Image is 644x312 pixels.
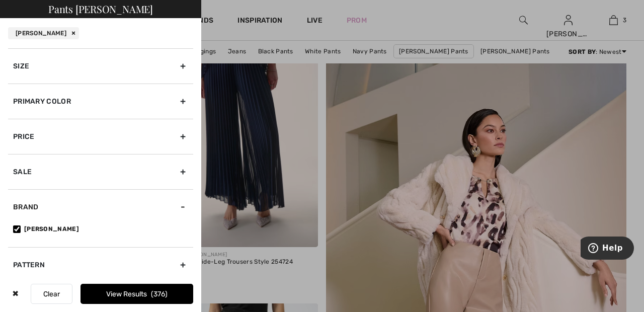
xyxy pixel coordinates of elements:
[31,284,72,304] button: Clear
[8,189,193,224] div: Brand
[8,154,193,189] div: Sale
[8,247,193,282] div: Pattern
[581,237,634,262] iframe: Opens a widget where you can find more information
[80,284,193,304] button: View Results376
[151,290,168,298] span: 376
[8,284,23,304] div: ✖
[8,84,193,119] div: Primary Color
[8,27,79,39] div: [PERSON_NAME]
[8,48,193,84] div: Size
[8,119,193,154] div: Price
[13,224,193,233] label: [PERSON_NAME]
[13,225,21,233] input: [PERSON_NAME]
